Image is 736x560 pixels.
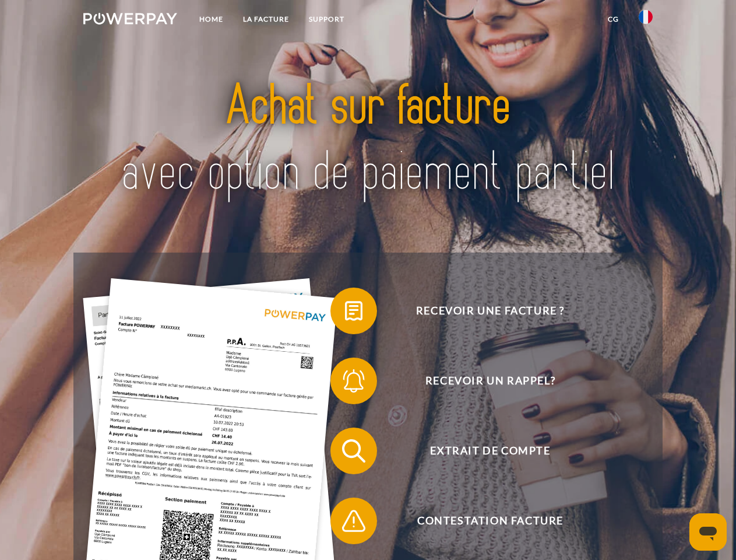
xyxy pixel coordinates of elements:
img: title-powerpay_fr.svg [111,56,625,223]
button: Recevoir une facture ? [330,288,633,334]
a: CG [598,9,629,30]
a: LA FACTURE [233,9,299,30]
a: Support [299,9,354,30]
img: qb_bell.svg [339,366,368,395]
iframe: Bouton de lancement de la fenêtre de messagerie [689,513,727,551]
span: Recevoir une facture ? [347,288,633,334]
img: logo-powerpay-white.svg [83,13,177,24]
a: Home [189,9,233,30]
span: Recevoir un rappel? [347,358,633,404]
button: Recevoir un rappel? [330,358,633,404]
button: Extrait de compte [330,428,633,474]
img: qb_search.svg [339,436,368,466]
button: Contestation Facture [330,498,633,544]
img: qb_warning.svg [339,506,368,535]
span: Extrait de compte [347,428,633,474]
img: qb_bill.svg [339,296,368,325]
span: Contestation Facture [347,498,633,544]
img: fr [639,10,653,24]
